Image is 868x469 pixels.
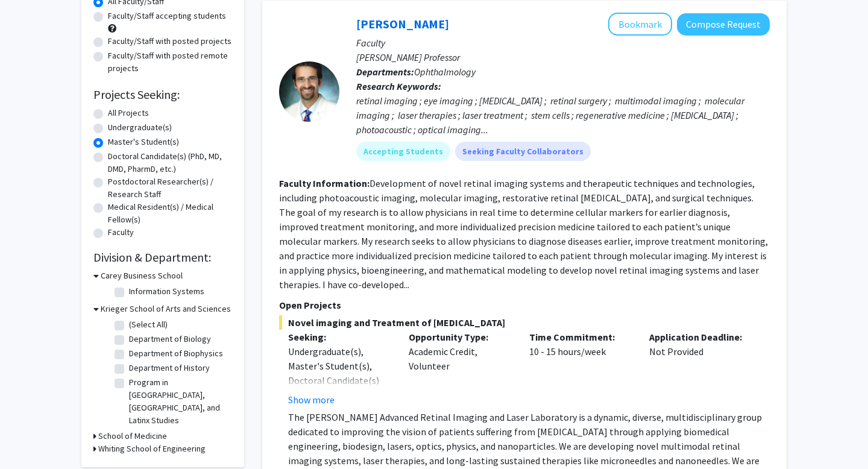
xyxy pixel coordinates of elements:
[288,330,391,344] p: Seeking:
[356,16,449,31] a: [PERSON_NAME]
[640,330,761,407] div: Not Provided
[108,121,172,134] label: Undergraduate(s)
[129,285,204,298] label: Information Systems
[608,13,672,36] button: Add Yannis Paulus to Bookmarks
[356,36,770,50] p: Faculty
[101,303,231,315] h3: Krieger School of Arts and Sciences
[108,10,226,22] label: Faculty/Staff accepting students
[677,13,770,36] button: Compose Request to Yannis Paulus
[529,330,632,344] p: Time Commitment:
[520,330,641,407] div: 10 - 15 hours/week
[129,318,168,331] label: (Select All)
[129,376,229,427] label: Program in [GEOGRAPHIC_DATA], [GEOGRAPHIC_DATA], and Latinx Studies
[414,66,476,78] span: Ophthalmology
[108,136,179,148] label: Master's Student(s)
[356,93,770,137] div: retinal imaging ; eye imaging ; [MEDICAL_DATA] ; retinal surgery ; multimodal imaging ; molecular...
[356,142,450,161] mat-chip: Accepting Students
[279,298,770,312] p: Open Projects
[400,330,520,407] div: Academic Credit, Volunteer
[455,142,591,161] mat-chip: Seeking Faculty Collaborators
[108,150,232,175] label: Doctoral Candidate(s) (PhD, MD, DMD, PharmD, etc.)
[108,226,134,239] label: Faculty
[9,415,51,460] iframe: Chat
[356,66,414,78] b: Departments:
[649,330,752,344] p: Application Deadline:
[93,250,232,265] h2: Division & Department:
[279,315,770,330] span: Novel imaging and Treatment of [MEDICAL_DATA]
[356,80,441,92] b: Research Keywords:
[108,107,149,119] label: All Projects
[279,177,768,291] fg-read-more: Development of novel retinal imaging systems and therapeutic techniques and technologies, includi...
[98,430,167,442] h3: School of Medicine
[108,201,232,226] label: Medical Resident(s) / Medical Fellow(s)
[288,392,335,407] button: Show more
[356,50,770,65] p: [PERSON_NAME] Professor
[98,442,206,455] h3: Whiting School of Engineering
[129,362,210,374] label: Department of History
[108,49,232,75] label: Faculty/Staff with posted remote projects
[129,347,223,360] label: Department of Biophysics
[93,87,232,102] h2: Projects Seeking:
[279,177,370,189] b: Faculty Information:
[108,35,231,48] label: Faculty/Staff with posted projects
[101,269,183,282] h3: Carey Business School
[108,175,232,201] label: Postdoctoral Researcher(s) / Research Staff
[129,333,211,345] label: Department of Biology
[409,330,511,344] p: Opportunity Type:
